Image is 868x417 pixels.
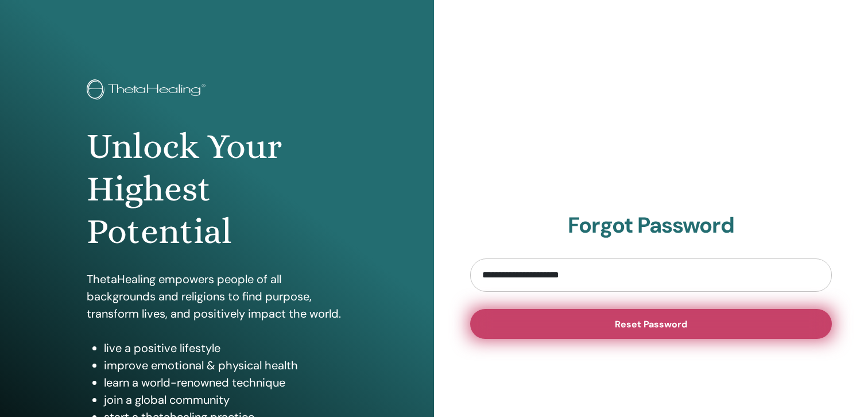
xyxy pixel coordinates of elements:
[615,318,687,330] span: Reset Password
[87,271,347,322] p: ThetaHealing empowers people of all backgrounds and religions to find purpose, transform lives, a...
[87,125,347,253] h1: Unlock Your Highest Potential
[104,374,347,391] li: learn a world-renowned technique
[104,339,347,357] li: live a positive lifestyle
[104,391,347,408] li: join a global community
[470,309,832,339] button: Reset Password
[470,213,832,239] h2: Forgot Password
[104,357,347,374] li: improve emotional & physical health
